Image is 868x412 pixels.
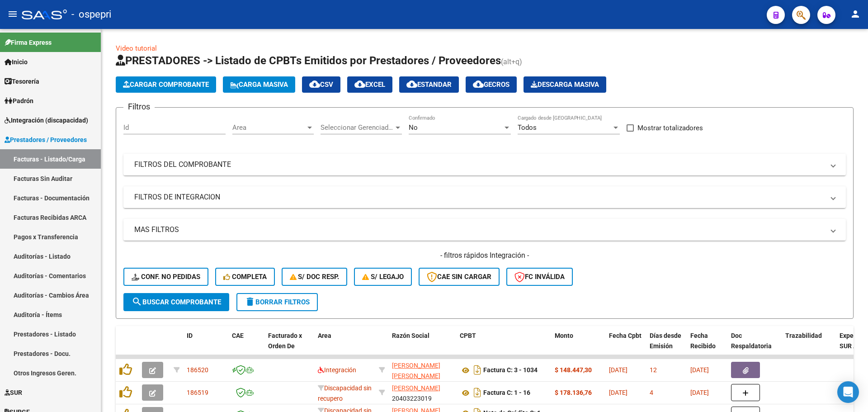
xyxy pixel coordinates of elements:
span: CPBT [460,332,476,339]
button: CSV [302,76,340,93]
button: Borrar Filtros [236,293,318,311]
div: 20403223019 [392,383,453,402]
div: 23355719464 [392,360,453,379]
button: Gecros [466,76,517,93]
button: Carga Masiva [223,76,295,93]
span: Seleccionar Gerenciador [321,123,394,132]
span: Area [232,123,306,132]
datatable-header-cell: Monto [551,326,605,366]
span: 186519 [187,389,208,396]
mat-icon: menu [7,9,18,19]
span: EXCEL [354,81,385,89]
span: Area [318,332,331,339]
span: (alt+q) [501,57,522,66]
datatable-header-cell: Area [314,326,375,366]
mat-icon: person [850,9,861,19]
span: Inicio [5,57,28,67]
span: Integración (discapacidad) [5,115,88,125]
strong: Factura C: 3 - 1034 [483,367,538,374]
h4: - filtros rápidos Integración - [123,251,846,260]
span: Integración [318,366,356,374]
span: [DATE] [609,389,627,396]
span: Razón Social [392,332,429,339]
span: Buscar Comprobante [132,298,221,306]
span: S/ legajo [362,273,404,281]
span: Descarga Masiva [531,81,599,89]
button: Cargar Comprobante [116,76,216,93]
mat-icon: cloud_download [406,79,417,90]
span: Fecha Cpbt [609,332,642,339]
span: Todos [518,123,537,132]
app-download-masive: Descarga masiva de comprobantes (adjuntos) [524,76,606,93]
datatable-header-cell: Trazabilidad [782,326,836,366]
span: Completa [223,273,267,281]
strong: $ 178.136,76 [555,389,592,396]
span: [DATE] [690,366,709,374]
button: EXCEL [347,76,392,93]
datatable-header-cell: Facturado x Orden De [264,326,314,366]
span: Gecros [473,81,509,89]
button: FC Inválida [506,268,573,286]
button: Estandar [399,76,459,93]
span: No [409,123,418,132]
strong: $ 148.447,30 [555,366,592,374]
span: Doc Respaldatoria [731,332,772,350]
datatable-header-cell: ID [183,326,228,366]
span: [PERSON_NAME] [PERSON_NAME] [392,362,440,379]
span: CAE SIN CARGAR [427,273,491,281]
mat-panel-title: FILTROS DEL COMPROBANTE [134,160,824,170]
span: Prestadores / Proveedores [5,135,87,145]
span: Padrón [5,96,33,106]
span: ID [187,332,193,339]
mat-panel-title: FILTROS DE INTEGRACION [134,192,824,202]
span: - ospepri [71,5,111,24]
mat-icon: delete [245,296,255,307]
span: Carga Masiva [230,81,288,89]
mat-icon: cloud_download [309,79,320,90]
datatable-header-cell: Días desde Emisión [646,326,687,366]
datatable-header-cell: Razón Social [388,326,456,366]
span: PRESTADORES -> Listado de CPBTs Emitidos por Prestadores / Proveedores [116,54,501,67]
span: Discapacidad sin recupero [318,384,372,402]
span: SUR [5,388,22,398]
span: Firma Express [5,38,52,47]
span: Mostrar totalizadores [637,123,703,133]
span: [DATE] [609,366,627,374]
span: Días desde Emisión [650,332,681,350]
h3: Filtros [123,100,155,113]
span: FC Inválida [514,273,565,281]
datatable-header-cell: Fecha Cpbt [605,326,646,366]
mat-icon: cloud_download [473,79,484,90]
span: CAE [232,332,244,339]
button: S/ Doc Resp. [282,268,348,286]
button: Buscar Comprobante [123,293,229,311]
span: [PERSON_NAME] [392,384,440,392]
mat-panel-title: MAS FILTROS [134,225,824,235]
span: Tesorería [5,76,39,86]
button: S/ legajo [354,268,412,286]
button: Descarga Masiva [524,76,606,93]
mat-icon: cloud_download [354,79,365,90]
span: Conf. no pedidas [132,273,200,281]
span: 186520 [187,366,208,374]
i: Descargar documento [472,363,483,377]
datatable-header-cell: Fecha Recibido [687,326,727,366]
div: Open Intercom Messenger [837,381,859,403]
span: Estandar [406,81,452,89]
mat-expansion-panel-header: FILTROS DEL COMPROBANTE [123,154,846,175]
span: S/ Doc Resp. [290,273,340,281]
datatable-header-cell: CPBT [456,326,551,366]
span: Cargar Comprobante [123,81,209,89]
span: Fecha Recibido [690,332,716,350]
span: 12 [650,366,657,374]
button: Conf. no pedidas [123,268,208,286]
datatable-header-cell: CAE [228,326,264,366]
mat-expansion-panel-header: MAS FILTROS [123,219,846,241]
span: [DATE] [690,389,709,396]
i: Descargar documento [472,385,483,400]
span: Facturado x Orden De [268,332,302,350]
span: Borrar Filtros [245,298,310,306]
span: CSV [309,81,333,89]
mat-expansion-panel-header: FILTROS DE INTEGRACION [123,186,846,208]
span: Monto [555,332,573,339]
